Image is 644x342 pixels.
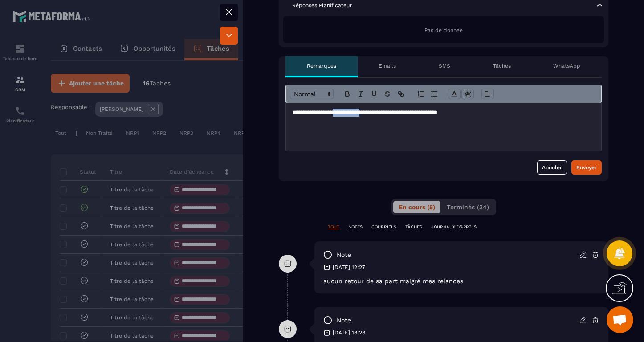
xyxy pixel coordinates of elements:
[371,224,396,230] p: COURRIELS
[348,224,363,230] p: NOTES
[337,251,351,259] p: note
[537,160,567,175] button: Annuler
[323,277,599,285] p: aucun retour de sa part malgré mes relances
[439,62,450,69] p: SMS
[399,204,435,211] span: En cours (5)
[493,62,511,69] p: Tâches
[571,160,602,175] button: Envoyer
[553,62,580,69] p: WhatsApp
[405,224,422,230] p: TÂCHES
[333,264,365,271] p: [DATE] 12:27
[328,224,339,230] p: TOUT
[431,224,477,230] p: JOURNAUX D'APPELS
[307,62,336,69] p: Remarques
[447,204,489,211] span: Terminés (34)
[441,201,494,213] button: Terminés (34)
[337,316,351,325] p: note
[576,163,597,172] div: Envoyer
[607,306,633,333] div: Ouvrir le chat
[393,201,440,213] button: En cours (5)
[379,62,396,69] p: Emails
[333,329,365,336] p: [DATE] 18:28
